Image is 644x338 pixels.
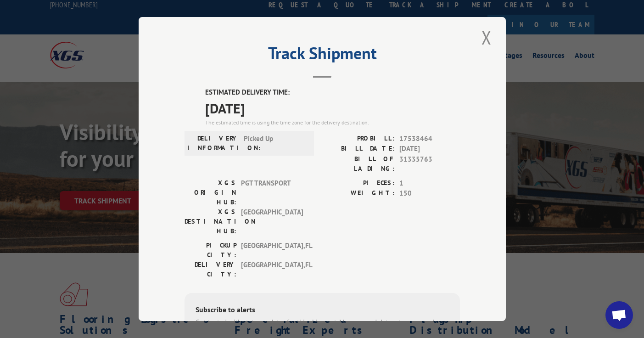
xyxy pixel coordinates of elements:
[241,178,303,207] span: PGT TRANSPORT
[322,178,395,188] label: PIECES:
[399,188,460,199] span: 150
[185,240,236,259] label: PICKUP CITY:
[322,154,395,173] label: BILL OF LADING:
[185,178,236,207] label: XGS ORIGIN HUB:
[185,259,236,279] label: DELIVERY CITY:
[196,317,449,338] div: Get texted with status updates for this shipment. Message and data rates may apply. Message frequ...
[244,133,306,152] span: Picked Up
[399,154,460,173] span: 31335763
[205,97,460,118] span: [DATE]
[241,240,303,259] span: [GEOGRAPHIC_DATA] , FL
[185,47,460,64] h2: Track Shipment
[399,133,460,144] span: 17538464
[605,301,633,329] a: Open chat
[241,259,303,279] span: [GEOGRAPHIC_DATA] , FL
[241,207,303,236] span: [GEOGRAPHIC_DATA]
[322,133,395,144] label: PROBILL:
[196,304,449,317] div: Subscribe to alerts
[322,188,395,199] label: WEIGHT:
[399,144,460,154] span: [DATE]
[185,207,236,236] label: XGS DESTINATION HUB:
[187,133,239,152] label: DELIVERY INFORMATION:
[479,25,494,50] button: Close modal
[399,178,460,188] span: 1
[322,144,395,154] label: BILL DATE:
[205,87,460,98] label: ESTIMATED DELIVERY TIME:
[205,118,460,126] div: The estimated time is using the time zone for the delivery destination.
